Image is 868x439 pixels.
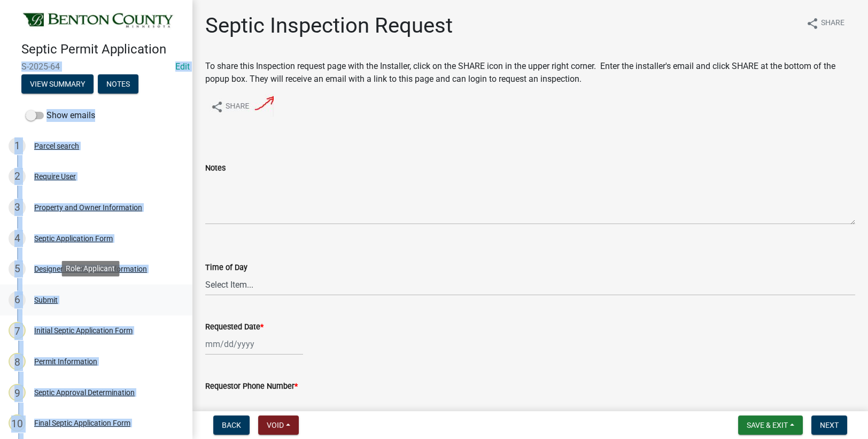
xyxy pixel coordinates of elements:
div: Septic Application Form [34,235,113,242]
div: Final Septic Application Form [34,419,130,427]
div: 4 [9,230,26,247]
span: Back [222,421,241,429]
button: Save & Exit [738,415,803,435]
button: Back [213,415,250,435]
div: 8 [9,353,26,370]
button: Next [811,415,847,435]
wm-modal-confirm: Edit Application Number [175,61,190,72]
button: Void [258,415,299,435]
span: Void [267,421,284,429]
label: Time of Day [205,264,247,272]
div: Parcel search [34,142,79,150]
div: 2 [9,168,26,185]
div: 9 [9,384,26,401]
div: 3 [9,199,26,216]
span: Next [820,421,839,429]
div: Designer and Installer Information [34,265,147,273]
label: Requestor Phone Number [205,383,298,390]
div: 7 [9,322,26,339]
span: S-2025-64 [21,61,171,72]
label: Show emails [26,109,95,122]
div: Require User [34,173,76,180]
button: View Summary [21,74,94,94]
label: Requested Date [205,324,263,331]
button: Notes [98,74,138,94]
div: Property and Owner Information [34,204,142,211]
span: Share [821,17,844,30]
h1: Septic Inspection Request [205,13,453,38]
wm-modal-confirm: Notes [98,80,138,89]
div: 10 [9,414,26,432]
img: Share_d2871c99-542d-417c-8a30-f5a7b6cb6f57.JPG [205,94,274,117]
div: 1 [9,137,26,155]
div: Role: Applicant [61,261,119,276]
span: Save & Exit [747,421,788,429]
input: mm/dd/yyyy [205,333,303,355]
div: 5 [9,260,26,278]
div: Initial Septic Application Form [34,327,133,334]
div: Septic Approval Determination [34,389,135,396]
p: To share this Inspection request page with the Installer, click on the SHARE icon in the upper ri... [205,60,855,86]
button: shareShare [797,13,853,34]
label: Notes [205,165,226,172]
div: Submit [34,296,58,304]
wm-modal-confirm: Summary [21,80,94,89]
img: Benton County, Minnesota [21,11,175,30]
div: 6 [9,291,26,309]
a: Edit [175,61,190,72]
div: Permit Information [34,358,97,365]
h4: Septic Permit Application [21,42,184,57]
i: share [806,17,819,30]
